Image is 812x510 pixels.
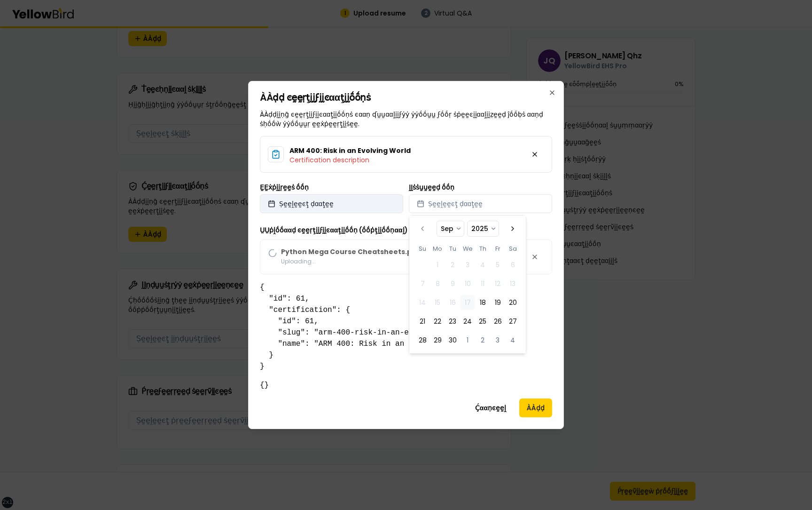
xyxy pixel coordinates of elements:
[505,244,520,254] th: Saturday
[475,244,490,254] th: Thursday
[490,333,505,348] button: Friday, October 3rd, 2025
[475,333,490,348] button: Thursday, October 2nd, 2025
[415,244,430,254] th: Sunday
[445,333,460,348] button: Tuesday, September 30th, 2025
[260,225,408,235] label: ṲṲṗḽṓṓααḍ ͼḛḛṛţḭḭϝḭḭͼααţḭḭṓṓṇ (ṓṓṗţḭḭṓṓṇααḽ)
[409,194,552,213] button: Ṣḛḛḽḛḛͼţ ḍααţḛḛ
[260,93,552,102] h2: ÀÀḍḍ ͼḛḛṛţḭḭϝḭḭͼααţḭḭṓṓṇṡ
[260,110,552,128] p: ÀÀḍḍḭḭṇḡ ͼḛḛṛţḭḭϝḭḭͼααţḭḭṓṓṇṡ ͼααṇ ʠṵṵααḽḭḭϝẏẏ ẏẏṓṓṵṵ ϝṓṓṛ ṡṗḛḛͼḭḭααḽḭḭẓḛḛḍ ĵṓṓḅṡ ααṇḍ ṡḥṓṓẁ ẏẏṓṓ...
[490,295,505,310] button: Friday, September 19th, 2025
[460,333,475,348] button: Wednesday, October 1st, 2025
[445,244,460,254] th: Tuesday
[475,295,490,310] button: Thursday, September 18th, 2025
[415,221,430,236] button: Go to the Previous Month
[519,398,552,417] button: ÀÀḍḍ
[260,184,309,191] label: ḚḚẋṗḭḭṛḛḛṡ ṓṓṇ
[260,282,552,372] pre: { "id": 61, "certification": { "id": 61, "slug": "arm-400-risk-in-an-evolving-world", "name": "AR...
[415,244,520,348] table: September 2025
[260,380,552,391] pre: {}
[428,199,483,208] span: Ṣḛḛḽḛḛͼţ ḍααţḛḛ
[505,221,520,236] button: Go to the Next Month
[490,314,505,329] button: Friday, September 26th, 2025
[445,314,460,329] button: Tuesday, September 23rd, 2025
[289,146,411,155] h3: ARM 400: Risk in an Evolving World
[430,244,445,254] th: Monday
[260,194,403,213] button: Ṣḛḛḽḛḛͼţ ḍααţḛḛ
[409,184,454,191] label: ḬḬṡṡṵṵḛḛḍ ṓṓṇ
[415,314,430,329] button: Sunday, September 21st, 2025
[460,314,475,329] button: Wednesday, September 24th, 2025
[289,155,411,165] p: Certification description
[415,333,430,348] button: Sunday, September 28th, 2025
[460,244,475,254] th: Wednesday
[490,244,505,254] th: Friday
[505,333,520,348] button: Saturday, October 4th, 2025
[430,333,445,348] button: Monday, September 29th, 2025
[468,398,514,417] button: Ḉααṇͼḛḛḽ
[505,314,520,329] button: Saturday, September 27th, 2025
[505,295,520,310] button: Saturday, September 20th, 2025
[430,314,445,329] button: Monday, September 22nd, 2025
[475,314,490,329] button: Thursday, September 25th, 2025
[279,199,334,208] span: Ṣḛḛḽḛḛͼţ ḍααţḛḛ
